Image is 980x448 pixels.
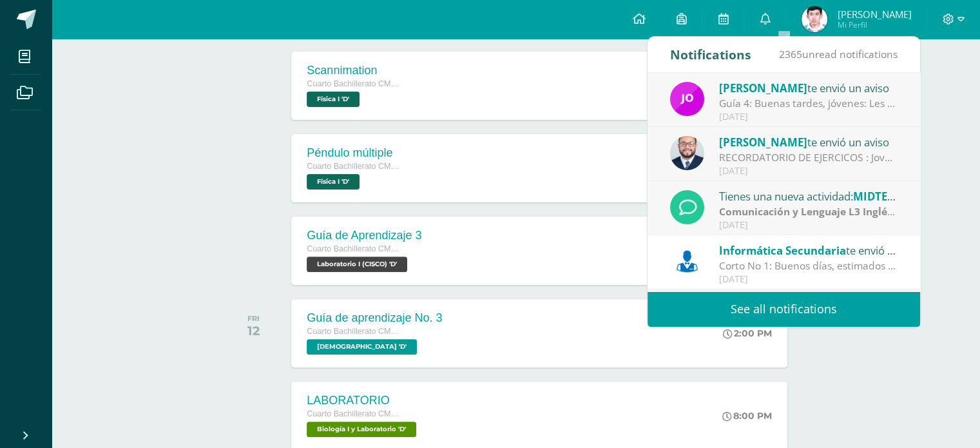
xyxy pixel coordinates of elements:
[307,422,416,437] span: Biología I y Laboratorio 'D'
[719,150,898,165] div: RECORDATORIO DE EJERCICOS : Jovenes buenas tardes, un gusto saludarlos. Les recuerdo de traer los...
[719,220,898,231] div: [DATE]
[837,8,911,21] span: [PERSON_NAME]
[307,409,403,418] span: Cuarto Bachillerato CMP Bachillerato en CCLL con Orientación en Computación
[802,6,827,32] img: d23276a0ba99e3d2770d4f3bb7441573.png
[307,244,403,253] span: Cuarto Bachillerato CMP Bachillerato en CCLL con Orientación en Computación
[307,174,360,190] span: Física I 'D'
[719,258,898,273] div: Corto No 1: Buenos días, estimados estudiantes, es un gusto saludarles por este medio. El present...
[719,166,898,177] div: [DATE]
[719,242,898,258] div: te envió un aviso
[853,189,905,204] span: MIDTERM
[722,410,772,422] div: 8:00 PM
[307,229,421,242] div: Guía de Aprendizaje 3
[719,81,807,95] span: [PERSON_NAME]
[247,314,260,323] div: FRI
[670,244,704,278] img: 6ed6846fa57649245178fca9fc9a58dd.png
[719,135,807,150] span: [PERSON_NAME]
[307,311,442,325] div: Guía de aprendizaje No. 3
[719,204,898,219] div: | Parcial
[648,291,920,327] a: See all notifications
[719,204,895,219] strong: Comunicación y Lenguaje L3 Inglés
[719,133,898,150] div: te envió un aviso
[779,47,802,61] span: 2365
[779,47,898,61] span: unread notifications
[719,112,898,122] div: [DATE]
[719,243,846,258] span: Informática Secundaria
[670,82,704,116] img: 6614adf7432e56e5c9e182f11abb21f1.png
[307,92,360,107] span: Física I 'D'
[719,96,898,111] div: Guía 4: Buenas tardes, jóvenes: Les recuerdo que aún hay grupos pendientes de entregar su trabajo...
[307,64,403,77] div: Scannimation
[247,323,260,338] div: 12
[307,79,403,88] span: Cuarto Bachillerato CMP Bachillerato en CCLL con Orientación en Computación
[723,327,772,339] div: 2:00 PM
[719,188,898,204] div: Tienes una nueva actividad:
[307,339,417,355] span: Biblia 'D'
[670,136,704,170] img: eaa624bfc361f5d4e8a554d75d1a3cf6.png
[837,19,911,30] span: Mi Perfil
[307,146,403,160] div: Péndulo múltiple
[719,274,898,285] div: [DATE]
[670,37,751,72] div: Notifications
[719,79,898,96] div: te envió un aviso
[307,327,403,336] span: Cuarto Bachillerato CMP Bachillerato en CCLL con Orientación en Computación
[307,394,419,407] div: LABORATORIO
[307,162,403,171] span: Cuarto Bachillerato CMP Bachillerato en CCLL con Orientación en Computación
[307,257,407,272] span: Laboratorio I (CISCO) 'D'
